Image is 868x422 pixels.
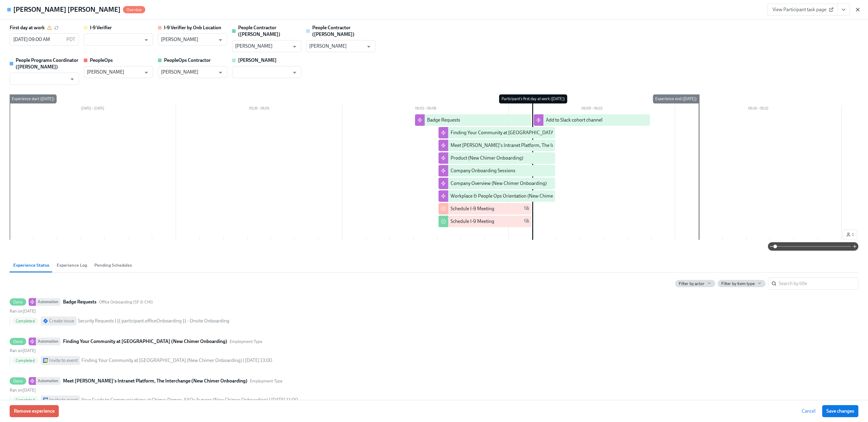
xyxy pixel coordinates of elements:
[679,281,704,287] span: Filter by actor
[524,218,529,225] span: Work Email
[47,25,52,30] svg: This date applies to this experience only. It differs from the user's profile (2025/09/30).
[822,405,858,417] button: Save changes
[81,397,298,403] div: Your Guide to Communications at Chime: Demos, FAQs & more (New Chimer Onboarding) | [DATE] 11:00
[10,309,36,314] span: Thursday, June 5th 2025, 9:01 am
[10,300,26,304] span: Done
[216,35,225,45] button: Open
[14,408,55,414] span: Remove experience
[164,57,211,63] strong: PeopleOps Contractor
[49,318,74,324] div: Create issue
[767,4,838,16] a: View Participant task page
[653,94,699,103] div: Experience end ([DATE])
[49,397,78,403] div: Invite to event
[837,4,850,16] button: View task page
[451,180,547,187] div: Company Overview (New Chimer Onboarding)
[675,280,715,287] button: Filter by actor
[36,298,61,306] div: Automation
[10,339,26,344] span: Done
[290,42,299,51] button: Open
[63,298,96,306] strong: Badge Requests
[10,24,45,31] label: First day at work
[63,377,247,385] strong: Meet [PERSON_NAME]'s Intranet Platform, The Interchange (New Chimer Onboarding)
[451,167,515,174] div: Company Onboarding Sessions
[499,94,567,103] div: Participant's first day at work ([DATE])
[10,379,26,383] span: Done
[81,357,272,364] div: Finding Your Community at [GEOGRAPHIC_DATA] (New Chimer Onboarding) | [DATE] 13:00
[10,105,176,113] div: [DATE] – [DATE]
[36,338,61,345] div: Automation
[451,193,583,199] div: Workplace & People Ops Orientation (New Chimer Onboarding)
[94,262,132,269] span: Pending Schedules
[49,357,78,364] div: Invite to event
[66,36,75,43] p: PDT
[13,5,121,14] h4: [PERSON_NAME] [PERSON_NAME]
[12,398,38,402] span: Completed
[9,94,57,103] div: Experience start ([DATE])
[12,358,38,363] span: Completed
[10,405,59,417] button: Remove experience
[524,205,529,212] span: Work Email
[63,338,227,345] strong: Finding Your Community at [GEOGRAPHIC_DATA] (New Chimer Onboarding)
[290,68,299,77] button: Open
[12,319,38,323] span: Completed
[10,348,36,353] span: Friday, June 6th 2025, 9:01 am
[342,105,509,113] div: 06/02 – 06/08
[16,57,78,70] strong: People Programs Coordinator ([PERSON_NAME])
[99,299,153,305] span: This automation uses the "Office Onboarding (SF & CHI)" audience
[772,7,832,13] span: View Participant task page
[509,105,675,113] div: 06/09 – 06/15
[843,230,857,240] button: 1
[364,42,373,51] button: Open
[721,281,755,287] span: Filter by item type
[427,117,460,123] div: Badge Requests
[250,378,282,384] span: This automation uses the "Employment Type" audience
[90,57,113,63] strong: PeopleOps
[238,25,280,37] strong: People Contractor ([PERSON_NAME])
[10,388,36,393] span: Friday, June 6th 2025, 9:01 am
[176,105,342,113] div: 05/26 – 06/01
[802,408,816,414] span: Cancel
[123,8,145,12] span: Overdue
[13,262,49,269] span: Experience Status
[164,25,221,30] strong: I-9 Verifier by Onb Location
[451,218,494,225] div: Schedule I-9 Meeting
[826,408,854,414] span: Save changes
[238,57,277,63] strong: [PERSON_NAME]
[78,318,229,324] div: Security Requests | {{ participant.officeOnboarding }} - Onsite Onboarding
[718,280,766,287] button: Filter by item type
[451,142,631,149] div: Meet [PERSON_NAME]'s Intranet Platform, The Interchange (New Chimer Onboarding)
[451,129,611,136] div: Finding Your Community at [GEOGRAPHIC_DATA] (New Chimer Onboarding)
[90,25,112,30] strong: I-9 Verifier
[675,105,841,113] div: 06/16 – 06/22
[846,232,854,238] span: 1
[797,405,820,417] button: Cancel
[230,339,262,344] span: This automation uses the "Employment Type" audience
[779,278,858,290] input: Search by title
[142,68,151,77] button: Open
[312,25,354,37] strong: People Contractor ([PERSON_NAME])
[546,117,602,123] div: Add to Slack cohort channel
[451,205,494,212] div: Schedule I-9 Meeting
[216,68,225,77] button: Open
[68,75,77,84] button: Open
[142,35,151,45] button: Open
[36,377,61,385] div: Automation
[451,155,523,161] div: Product (New Chimer Onboarding)
[54,26,58,30] button: Click to reset to employee profile date (2025/09/30)
[57,262,87,269] span: Experience Log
